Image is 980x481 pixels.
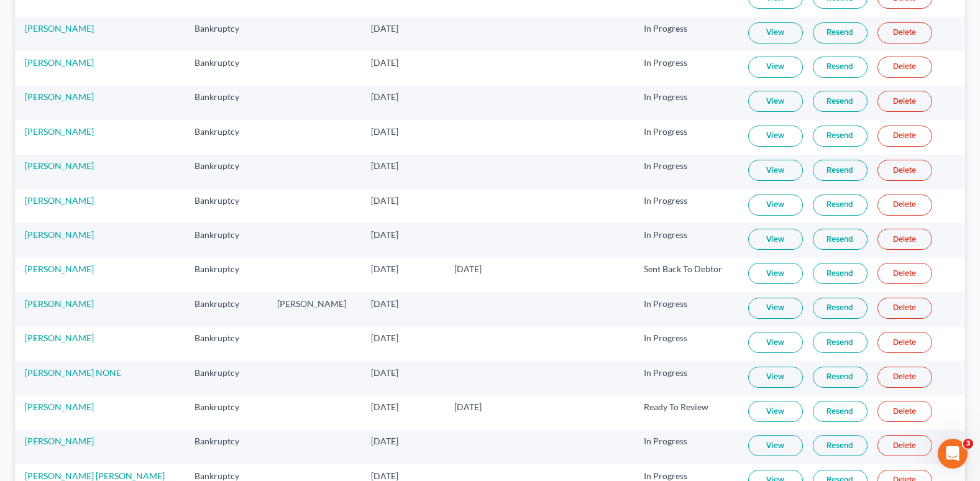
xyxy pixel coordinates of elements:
[963,439,973,449] span: 3
[748,263,803,284] a: View
[748,57,803,78] a: View
[185,223,267,257] td: Bankruptcy
[634,17,738,51] td: In Progress
[25,126,94,137] a: [PERSON_NAME]
[634,86,738,120] td: In Progress
[25,91,94,102] a: [PERSON_NAME]
[371,23,398,34] span: [DATE]
[877,263,932,284] a: Delete
[371,470,398,481] span: [DATE]
[185,395,267,429] td: Bankruptcy
[185,327,267,361] td: Bankruptcy
[813,195,868,216] a: Resend
[634,155,738,189] td: In Progress
[877,401,932,422] a: Delete
[454,263,482,274] span: [DATE]
[748,126,803,147] a: View
[634,189,738,223] td: In Progress
[25,470,165,481] a: [PERSON_NAME] [PERSON_NAME]
[185,51,267,85] td: Bankruptcy
[371,57,398,68] span: [DATE]
[25,160,94,171] a: [PERSON_NAME]
[877,298,932,319] a: Delete
[748,160,803,181] a: View
[748,195,803,216] a: View
[634,327,738,361] td: In Progress
[877,57,932,78] a: Delete
[813,57,868,78] a: Resend
[634,258,738,292] td: Sent Back To Debtor
[371,229,398,240] span: [DATE]
[748,229,803,250] a: View
[634,120,738,154] td: In Progress
[25,23,94,34] a: [PERSON_NAME]
[371,367,398,378] span: [DATE]
[877,332,932,353] a: Delete
[813,229,868,250] a: Resend
[185,361,267,395] td: Bankruptcy
[634,430,738,464] td: In Progress
[748,401,803,422] a: View
[813,126,868,147] a: Resend
[185,258,267,292] td: Bankruptcy
[371,436,398,446] span: [DATE]
[371,160,398,171] span: [DATE]
[748,298,803,319] a: View
[634,51,738,85] td: In Progress
[185,17,267,51] td: Bankruptcy
[813,298,868,319] a: Resend
[813,367,868,388] a: Resend
[877,435,932,456] a: Delete
[877,367,932,388] a: Delete
[813,332,868,353] a: Resend
[877,160,932,181] a: Delete
[748,22,803,44] a: View
[371,401,398,412] span: [DATE]
[371,195,398,206] span: [DATE]
[813,91,868,112] a: Resend
[938,439,968,469] iframe: Intercom live chat
[25,263,94,274] a: [PERSON_NAME]
[25,298,94,309] a: [PERSON_NAME]
[877,229,932,250] a: Delete
[813,22,868,44] a: Resend
[185,292,267,326] td: Bankruptcy
[371,332,398,343] span: [DATE]
[813,401,868,422] a: Resend
[25,229,94,240] a: [PERSON_NAME]
[185,189,267,223] td: Bankruptcy
[267,292,362,326] td: [PERSON_NAME]
[185,120,267,154] td: Bankruptcy
[25,436,94,446] a: [PERSON_NAME]
[634,361,738,395] td: In Progress
[748,435,803,456] a: View
[25,401,94,412] a: [PERSON_NAME]
[185,430,267,464] td: Bankruptcy
[634,223,738,257] td: In Progress
[185,86,267,120] td: Bankruptcy
[25,57,94,68] a: [PERSON_NAME]
[813,160,868,181] a: Resend
[813,263,868,284] a: Resend
[748,367,803,388] a: View
[813,435,868,456] a: Resend
[454,401,482,412] span: [DATE]
[877,195,932,216] a: Delete
[748,91,803,112] a: View
[185,155,267,189] td: Bankruptcy
[877,91,932,112] a: Delete
[371,298,398,309] span: [DATE]
[877,22,932,44] a: Delete
[25,332,94,343] a: [PERSON_NAME]
[877,126,932,147] a: Delete
[634,395,738,429] td: Ready To Review
[371,91,398,102] span: [DATE]
[25,195,94,206] a: [PERSON_NAME]
[371,263,398,274] span: [DATE]
[371,126,398,137] span: [DATE]
[634,292,738,326] td: In Progress
[25,367,121,378] a: [PERSON_NAME] NONE
[748,332,803,353] a: View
